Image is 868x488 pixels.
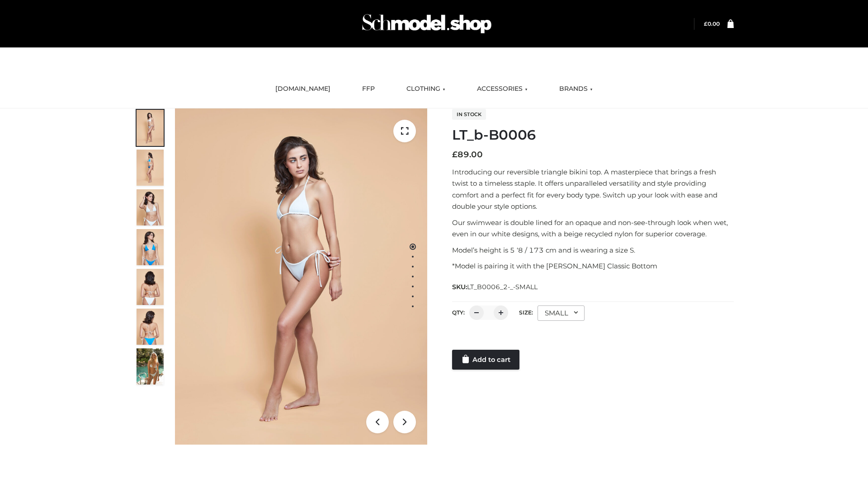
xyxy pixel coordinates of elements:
[400,79,452,99] a: CLOTHING
[137,348,164,385] img: Arieltop_CloudNine_AzureSky2.jpg
[470,79,534,99] a: ACCESSORIES
[452,309,465,316] label: QTY:
[137,269,164,305] img: ArielClassicBikiniTop_CloudNine_AzureSky_OW114ECO_7-scaled.jpg
[355,79,382,99] a: FFP
[704,20,720,27] a: £0.00
[704,20,720,27] bdi: 0.00
[269,79,337,99] a: [DOMAIN_NAME]
[452,282,538,292] span: SKU:
[452,260,734,272] p: *Model is pairing it with the [PERSON_NAME] Classic Bottom
[704,20,708,27] span: £
[175,108,427,445] img: ArielClassicBikiniTop_CloudNine_AzureSky_OW114ECO_1
[137,110,164,146] img: ArielClassicBikiniTop_CloudNine_AzureSky_OW114ECO_1-scaled.jpg
[452,109,486,120] span: In stock
[452,166,734,212] p: Introducing our reversible triangle bikini top. A masterpiece that brings a fresh twist to a time...
[137,189,164,225] img: ArielClassicBikiniTop_CloudNine_AzureSky_OW114ECO_3-scaled.jpg
[137,309,164,345] img: ArielClassicBikiniTop_CloudNine_AzureSky_OW114ECO_8-scaled.jpg
[538,305,585,321] div: SMALL
[467,283,538,291] span: LT_B0006_2-_-SMALL
[137,150,164,186] img: ArielClassicBikiniTop_CloudNine_AzureSky_OW114ECO_2-scaled.jpg
[452,350,519,370] a: Add to cart
[359,6,495,42] img: Schmodel Admin 964
[452,217,734,240] p: Our swimwear is double lined for an opaque and non-see-through look when wet, even in our white d...
[452,150,458,160] span: £
[452,127,734,143] h1: LT_b-B0006
[452,150,483,160] bdi: 89.00
[519,309,533,316] label: Size:
[552,79,599,99] a: BRANDS
[452,244,734,256] p: Model’s height is 5 ‘8 / 173 cm and is wearing a size S.
[137,229,164,265] img: ArielClassicBikiniTop_CloudNine_AzureSky_OW114ECO_4-scaled.jpg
